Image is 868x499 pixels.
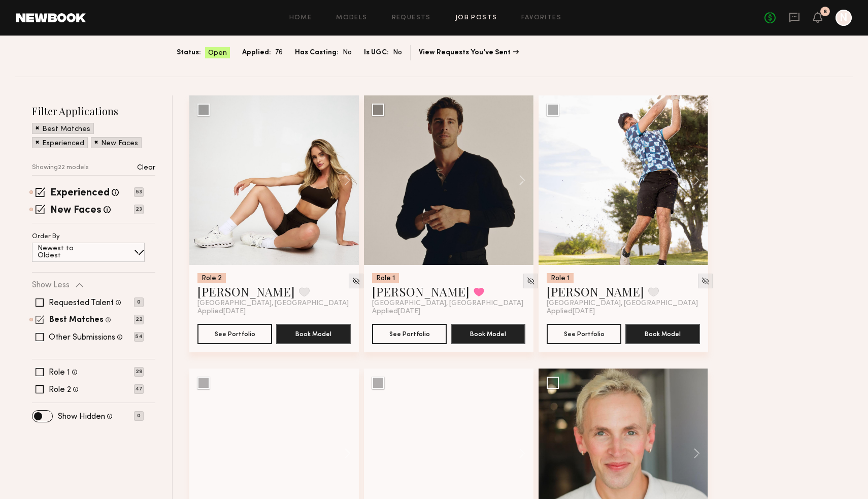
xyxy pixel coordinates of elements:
[49,334,115,342] label: Other Submissions
[372,300,523,308] span: [GEOGRAPHIC_DATA], [GEOGRAPHIC_DATA]
[836,10,852,26] a: N
[295,47,339,58] span: Has Casting:
[625,329,700,338] a: Book Model
[455,15,497,21] a: Job Posts
[134,187,144,197] p: 53
[392,15,431,21] a: Requests
[49,299,114,307] label: Requested Talent
[50,188,110,198] label: Experienced
[32,164,89,171] p: Showing 22 models
[42,126,90,133] p: Best Matches
[134,367,144,377] p: 29
[32,104,155,118] h2: Filter Applications
[134,205,144,214] p: 23
[823,9,827,15] div: 6
[336,15,367,21] a: Models
[625,324,700,344] button: Book Model
[547,300,698,308] span: [GEOGRAPHIC_DATA], [GEOGRAPHIC_DATA]
[364,47,389,58] span: Is UGC:
[372,273,399,283] div: Role 1
[372,308,525,316] div: Applied [DATE]
[352,277,360,285] img: Unhide Model
[134,315,144,324] p: 22
[134,297,144,307] p: 0
[275,47,283,58] span: 76
[547,273,574,283] div: Role 1
[134,411,144,421] p: 0
[547,283,644,300] a: [PERSON_NAME]
[451,324,525,344] button: Book Model
[419,49,519,56] a: View Requests You’ve Sent
[101,140,138,147] p: New Faces
[547,308,700,316] div: Applied [DATE]
[58,413,105,421] label: Show Hidden
[289,15,312,21] a: Home
[526,277,535,285] img: Unhide Model
[701,277,710,285] img: Unhide Model
[38,245,98,259] p: Newest to Oldest
[197,273,226,283] div: Role 2
[49,316,104,324] label: Best Matches
[242,47,271,58] span: Applied:
[197,324,272,344] button: See Portfolio
[134,332,144,342] p: 54
[177,47,201,58] span: Status:
[372,324,447,344] button: See Portfolio
[32,234,60,240] p: Order By
[50,206,102,216] label: New Faces
[208,48,227,58] span: Open
[547,324,621,344] button: See Portfolio
[197,283,295,300] a: [PERSON_NAME]
[197,300,349,308] span: [GEOGRAPHIC_DATA], [GEOGRAPHIC_DATA]
[197,308,351,316] div: Applied [DATE]
[49,386,71,394] label: Role 2
[451,329,525,338] a: Book Model
[42,140,84,147] p: Experienced
[134,384,144,394] p: 47
[276,324,351,344] button: Book Model
[521,15,561,21] a: Favorites
[137,164,155,172] p: Clear
[276,329,351,338] a: Book Model
[372,283,470,300] a: [PERSON_NAME]
[32,281,70,289] p: Show Less
[49,369,70,377] label: Role 1
[393,47,402,58] span: No
[343,47,352,58] span: No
